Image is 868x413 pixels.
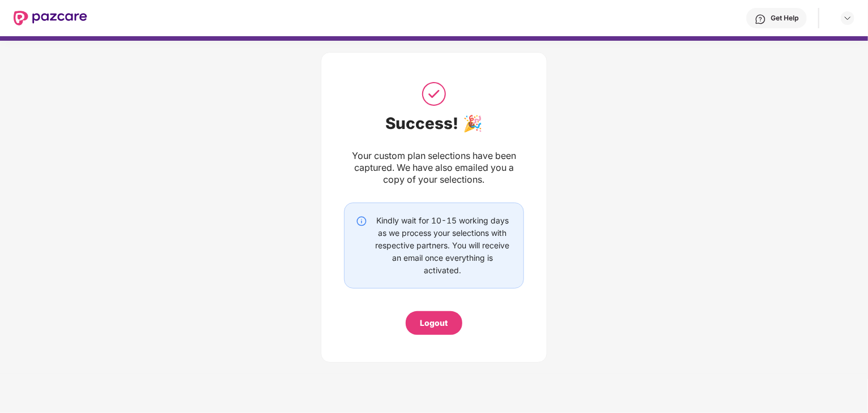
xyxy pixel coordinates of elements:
img: svg+xml;base64,PHN2ZyBpZD0iSGVscC0zMngzMiIgeG1sbnM9Imh0dHA6Ly93d3cudzMub3JnLzIwMDAvc3ZnIiB3aWR0aD... [755,14,766,25]
div: Your custom plan selections have been captured. We have also emailed you a copy of your selections. [344,150,524,186]
div: Get Help [771,14,798,23]
img: svg+xml;base64,PHN2ZyBpZD0iSW5mby0yMHgyMCIgeG1sbnM9Imh0dHA6Ly93d3cudzMub3JnLzIwMDAvc3ZnIiB3aWR0aD... [356,216,367,227]
div: Kindly wait for 10-15 working days as we process your selections with respective partners. You wi... [373,214,512,277]
img: svg+xml;base64,PHN2ZyBpZD0iRHJvcGRvd24tMzJ4MzIiIHhtbG5zPSJodHRwOi8vd3d3LnczLm9yZy8yMDAwL3N2ZyIgd2... [843,14,852,23]
div: Logout [420,317,448,329]
img: svg+xml;base64,PHN2ZyB3aWR0aD0iNTAiIGhlaWdodD0iNTAiIHZpZXdCb3g9IjAgMCA1MCA1MCIgZmlsbD0ibm9uZSIgeG... [420,80,448,108]
div: Success! 🎉 [344,114,524,133]
img: New Pazcare Logo [14,11,87,25]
